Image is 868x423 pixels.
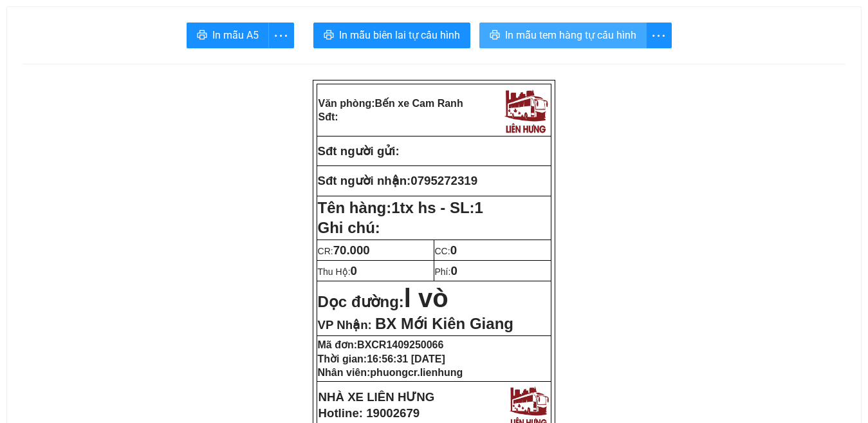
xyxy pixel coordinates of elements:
span: printer [490,30,500,42]
span: phuongcr.lienhung [370,367,463,378]
span: printer [324,30,334,42]
strong: Sđt: [319,111,338,122]
button: more [646,23,672,48]
span: l vò [404,284,448,312]
button: printerIn mẫu biên lai tự cấu hình [313,23,470,48]
span: 16:56:31 [DATE] [367,353,445,364]
span: printer [197,30,207,42]
span: BX Mới Kiên Giang [375,315,513,332]
span: more [269,28,293,44]
span: Bến xe Cam Ranh [375,98,463,109]
span: 0 [351,264,357,277]
span: Phí: [435,267,457,277]
strong: Sđt người gửi: [318,144,400,158]
button: printerIn mẫu tem hàng tự cấu hình [479,23,647,48]
span: Thu Hộ: [318,267,357,277]
span: BXCR1409250066 [357,339,443,350]
span: 1 [475,199,483,216]
strong: Nhân viên: [318,367,463,378]
span: VP Nhận: [318,318,372,332]
strong: NHÀ XE LIÊN HƯNG [319,390,435,404]
span: 0 [450,243,457,257]
button: printerIn mẫu A5 [187,23,269,48]
strong: Mã đơn: [318,339,444,350]
strong: Tên hàng: [318,199,483,216]
span: CR: [318,246,370,256]
span: Ghi chú: [318,219,380,236]
strong: Sđt người nhận: [318,174,411,187]
span: more [647,28,671,44]
strong: Thời gian: [318,353,445,364]
span: In mẫu biên lai tự cấu hình [339,27,460,43]
img: logo [501,86,550,135]
strong: Dọc đường: [318,293,448,310]
span: In mẫu tem hàng tự cấu hình [505,27,636,43]
span: CC: [435,246,457,256]
strong: Hotline: 19002679 [319,406,420,420]
span: In mẫu A5 [212,27,259,43]
span: 0795272319 [411,174,477,187]
strong: Văn phòng: [319,98,463,109]
span: 1tx hs - SL: [391,199,483,216]
button: more [268,23,294,48]
span: 70.000 [333,243,370,257]
span: 0 [450,264,457,277]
